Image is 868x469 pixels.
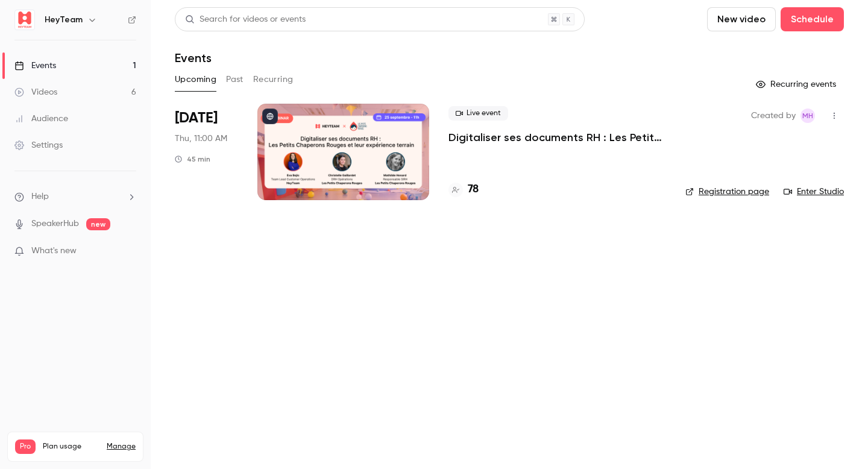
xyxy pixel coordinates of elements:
button: Recurring events [750,75,844,94]
button: Past [226,70,244,89]
div: Search for videos or events [185,13,306,26]
a: 78 [448,181,479,198]
a: Digitaliser ses documents RH : Les Petits Chaperons Rouges et leur expérience terrain [448,130,666,145]
button: Upcoming [175,70,216,89]
button: Recurring [253,70,294,89]
div: Settings [14,139,63,151]
a: Registration page [685,186,769,198]
button: New video [707,7,776,31]
span: Pro [15,439,36,454]
span: [DATE] [175,109,218,128]
a: Enter Studio [784,186,844,198]
div: Sep 25 Thu, 11:00 AM (Europe/Paris) [175,104,238,200]
h4: 78 [468,181,479,198]
span: Help [31,190,49,203]
span: Live event [448,106,508,121]
h1: Events [175,51,212,65]
h6: HeyTeam [45,14,83,26]
div: 45 min [175,154,210,164]
img: HeyTeam [15,10,34,30]
span: MH [802,109,813,123]
a: Manage [107,442,136,452]
a: SpeakerHub [31,218,79,230]
div: Events [14,60,56,72]
button: Schedule [781,7,844,31]
span: new [86,218,110,230]
span: What's new [31,245,77,257]
div: Audience [14,113,68,125]
iframe: Noticeable Trigger [122,246,136,257]
span: Plan usage [43,442,99,452]
span: Created by [751,109,796,123]
span: Thu, 11:00 AM [175,133,227,145]
span: Marketing HeyTeam [800,109,815,123]
div: Videos [14,86,57,98]
li: help-dropdown-opener [14,190,136,203]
